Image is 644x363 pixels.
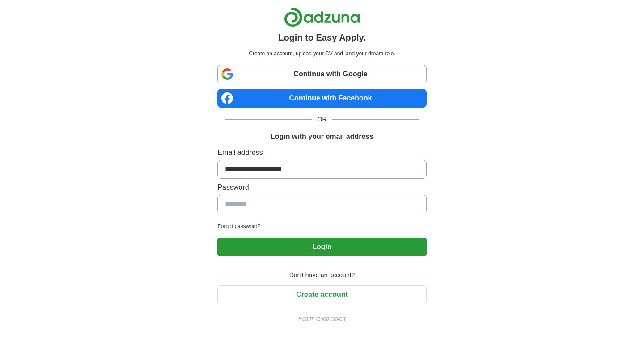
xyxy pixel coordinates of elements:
[278,31,366,44] h1: Login to Easy Apply.
[217,315,426,323] a: Return to job advert
[284,7,360,27] img: Adzuna logo
[217,222,426,230] a: Forgot password?
[219,50,424,58] p: Create an account, upload your CV and land your dream role.
[217,147,426,158] label: Email address
[217,65,426,83] a: Continue with Google
[217,182,426,193] label: Password
[217,285,426,304] button: Create account
[217,291,426,298] a: Create account
[312,115,332,124] span: OR
[271,131,373,142] h1: Login with your email address
[217,238,426,256] button: Login
[217,89,426,108] a: Continue with Facebook
[284,271,360,280] span: Don't have an account?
